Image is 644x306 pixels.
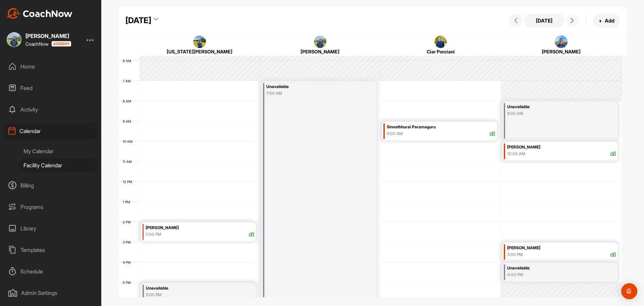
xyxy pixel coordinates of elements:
[19,144,98,158] div: My Calendar
[25,41,71,47] div: CoachNow
[146,224,254,232] div: [PERSON_NAME]
[119,119,138,123] div: 9 AM
[266,83,356,91] div: Unavailable
[387,123,495,131] div: Sinnathhurai Paramaguru
[390,48,491,55] div: Ciar Porciani
[507,151,525,157] div: 10:00 AM
[51,41,71,47] img: CoachNow acadmey
[4,123,98,139] div: Calendar
[507,264,597,272] div: Unavailable
[507,272,597,278] div: 4:00 PM
[507,143,616,151] div: [PERSON_NAME]
[119,59,138,63] div: 6 AM
[119,139,139,143] div: 10 AM
[146,231,161,237] div: 2:00 PM
[119,260,138,264] div: 4 PM
[621,283,637,299] div: Open Intercom Messenger
[387,131,403,137] div: 9:00 AM
[4,220,98,237] div: Library
[434,36,447,48] img: square_b4d54992daa58f12b60bc3814c733fd4.jpg
[314,36,327,48] img: square_e7f01a7cdd3d5cba7fa3832a10add056.jpg
[4,199,98,215] div: Programs
[4,101,98,118] div: Activity
[119,220,138,224] div: 2 PM
[119,200,137,204] div: 1 PM
[119,240,138,244] div: 3 PM
[19,158,98,172] div: Facility Calendar
[4,177,98,194] div: Billing
[507,111,597,117] div: 8:00 AM
[593,13,620,28] button: +Add
[25,33,71,39] div: [PERSON_NAME]
[524,14,564,27] button: [DATE]
[266,90,356,96] div: 7:00 AM
[119,79,138,83] div: 7 AM
[599,17,602,24] span: +
[507,252,523,258] div: 3:00 PM
[125,14,151,27] div: [DATE]
[146,285,235,292] div: Unavailable
[511,48,611,55] div: [PERSON_NAME]
[146,292,235,298] div: 5:00 PM
[119,160,139,164] div: 11 AM
[7,8,72,19] img: CoachNow
[270,48,370,55] div: [PERSON_NAME]
[4,263,98,280] div: Schedule
[4,80,98,96] div: Feed
[119,280,138,285] div: 5 PM
[119,180,139,184] div: 12 PM
[119,99,138,103] div: 8 AM
[150,48,250,55] div: [US_STATE][PERSON_NAME]
[4,58,98,75] div: Home
[7,32,21,47] img: square_e7f01a7cdd3d5cba7fa3832a10add056.jpg
[507,244,616,252] div: [PERSON_NAME]
[4,242,98,258] div: Templates
[555,36,568,48] img: square_909ed3242d261a915dd01046af216775.jpg
[193,36,206,48] img: square_97d7065dee9584326f299e5bc88bd91d.jpg
[4,285,98,301] div: Admin Settings
[507,103,597,111] div: Unavailable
